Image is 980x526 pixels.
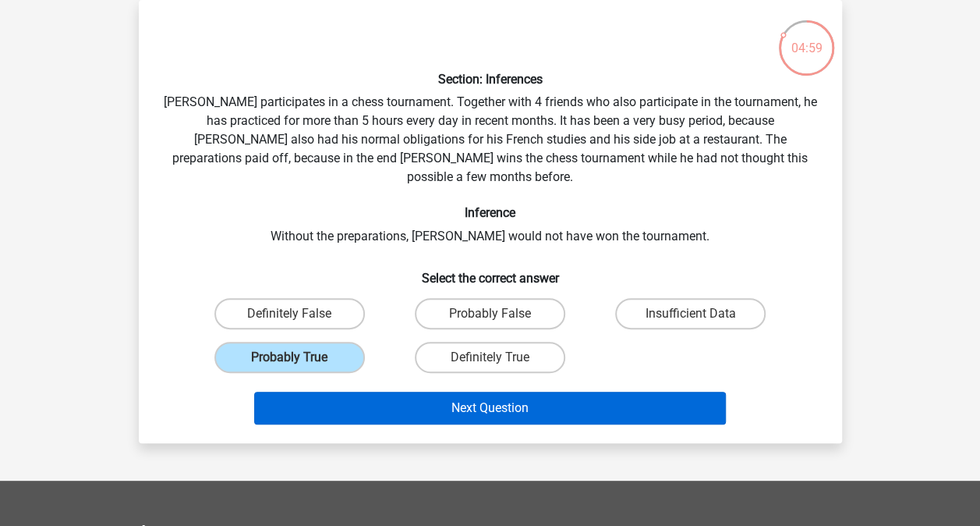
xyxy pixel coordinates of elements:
[415,298,565,329] label: Probably False
[214,342,365,373] label: Probably True
[777,19,836,58] div: 04:59
[214,298,365,329] label: Definitely False
[164,72,817,87] h6: Section: Inferences
[164,205,817,220] h6: Inference
[254,392,726,425] button: Next Question
[415,342,565,373] label: Definitely True
[145,12,836,431] div: [PERSON_NAME] participates in a chess tournament. Together with 4 friends who also participate in...
[615,298,766,329] label: Insufficient Data
[164,258,817,286] h6: Select the correct answer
